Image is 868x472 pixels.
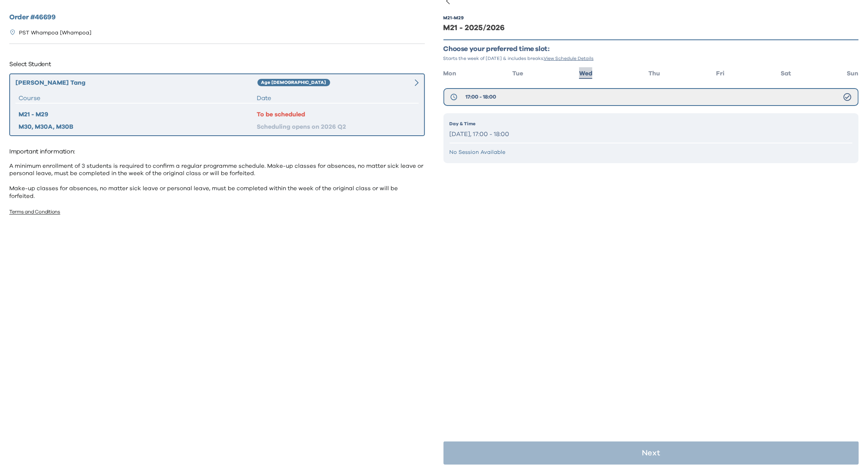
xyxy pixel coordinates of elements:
div: M21 - M29 [443,15,464,21]
span: Sun [847,70,859,77]
span: Tue [512,70,523,77]
p: [DATE], 17:00 - 18:00 [450,129,853,140]
div: M21 - M29 [19,110,257,119]
p: Select Student [9,58,425,70]
div: Scheduling opens on 2026 Q2 [257,122,416,131]
div: Date [257,94,416,103]
p: No Session Available [450,148,853,156]
p: Starts the week of [DATE] & includes breaks. [443,55,859,61]
a: Terms and Conditions [9,210,60,215]
button: Next [443,441,859,465]
div: Age [DEMOGRAPHIC_DATA] [258,79,330,87]
p: Important information: [9,145,425,158]
div: To be scheduled [257,110,416,119]
button: 17:00 - 18:00 [443,88,859,106]
span: 17:00 - 18:00 [466,93,496,101]
div: [PERSON_NAME] Tang [15,78,258,87]
h2: Order # 46699 [9,12,425,23]
div: M21 - 2025/2026 [443,22,859,33]
div: M30, M30A, M30B [19,122,257,131]
p: A minimum enrollment of 3 students is required to confirm a regular programme schedule. Make-up c... [9,162,425,200]
p: Day & Time [450,120,853,127]
span: Sat [781,70,791,77]
p: PST Whampoa [Whampoa] [19,29,91,37]
span: Mon [443,70,457,77]
span: Wed [579,70,592,77]
p: Choose your preferred time slot: [443,45,859,54]
div: Course [19,94,257,103]
span: Thu [648,70,660,77]
p: Next [642,449,660,457]
span: View Schedule Details [544,56,594,61]
span: Fri [716,70,725,77]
